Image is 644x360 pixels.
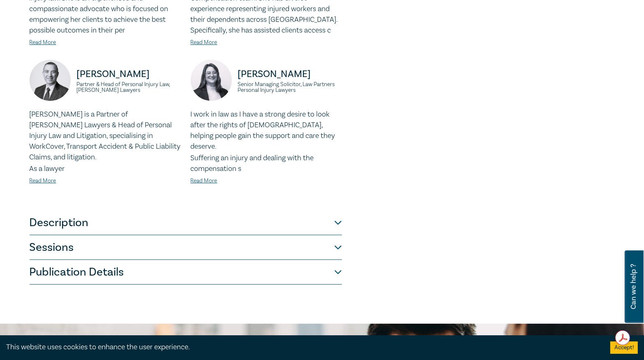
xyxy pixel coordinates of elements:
[30,235,342,260] button: Sessions
[77,68,181,81] p: [PERSON_NAME]
[191,153,342,174] p: Suffering an injury and dealing with the compensation s
[238,82,342,93] small: Senior Managing Solicitor, Law Partners Personal Injury Lawyers
[30,260,342,285] button: Publication Details
[191,39,217,46] a: Read More
[30,109,181,163] p: [PERSON_NAME] is a Partner of [PERSON_NAME] Lawyers & Head of Personal Injury Law and Litigation,...
[30,39,56,46] a: Read More
[30,210,342,235] button: Description
[191,109,342,152] p: I work in law as I have a strong desire to look after the rights of [DEMOGRAPHIC_DATA], helping p...
[191,177,217,185] a: Read More
[6,342,598,353] div: This website uses cookies to enhance the user experience.
[77,82,181,93] small: Partner & Head of Personal Injury Law, [PERSON_NAME] Lawyers
[30,164,181,174] p: As a lawyer
[630,255,637,318] span: Can we help ?
[30,60,71,101] img: https://s3.ap-southeast-2.amazonaws.com/leo-cussen-store-production-content/Contacts/John%20Karan...
[191,60,232,101] img: https://s3.ap-southeast-2.amazonaws.com/leo-cussen-store-production-content/Contacts/Ashleigh%20K...
[238,68,342,81] p: [PERSON_NAME]
[610,341,638,354] button: Accept cookies
[30,177,56,185] a: Read More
